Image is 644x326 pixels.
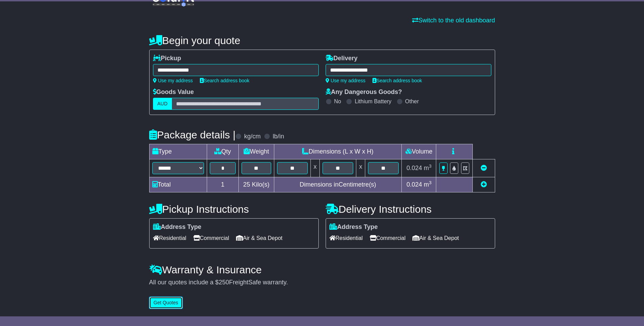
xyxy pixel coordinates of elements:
td: Kilo(s) [239,177,274,192]
label: Lithium Battery [355,98,391,105]
td: Total [149,177,207,192]
sup: 3 [429,180,432,185]
label: Delivery [326,55,358,62]
span: 25 [243,181,250,188]
div: All our quotes include a $ FreightSafe warranty. [149,279,495,286]
span: Commercial [193,233,229,243]
label: No [334,98,341,105]
span: 250 [219,279,229,286]
td: Weight [239,144,274,159]
a: Use my address [153,78,193,83]
span: 0.024 [407,165,422,171]
h4: Warranty & Insurance [149,264,495,275]
sup: 3 [429,164,432,169]
label: Address Type [153,223,202,231]
a: Add new item [481,181,487,188]
label: Address Type [329,223,378,231]
span: m [424,181,432,188]
a: Use my address [326,78,366,83]
td: Dimensions (L x W x H) [274,144,402,159]
label: AUD [153,98,172,110]
label: Any Dangerous Goods? [326,88,402,96]
span: Residential [153,233,186,243]
td: Dimensions in Centimetre(s) [274,177,402,192]
h4: Begin your quote [149,35,495,46]
span: 0.024 [407,181,422,188]
td: x [356,159,365,177]
button: Get Quotes [149,297,183,309]
a: Search address book [200,78,249,83]
span: Air & Sea Depot [236,233,283,243]
h4: Pickup Instructions [149,203,319,215]
td: Volume [402,144,436,159]
a: Search address book [372,78,422,83]
label: Other [405,98,419,105]
td: 1 [207,177,239,192]
span: m [424,165,432,171]
label: Pickup [153,55,181,62]
span: Residential [329,233,363,243]
a: Remove this item [481,165,487,171]
h4: Package details | [149,129,236,140]
span: Air & Sea Depot [412,233,459,243]
h4: Delivery Instructions [326,203,495,215]
td: x [310,159,319,177]
td: Type [149,144,207,159]
label: Goods Value [153,88,194,96]
a: Switch to the old dashboard [412,17,495,24]
span: Commercial [370,233,406,243]
label: lb/in [273,133,284,140]
label: kg/cm [244,133,260,140]
td: Qty [207,144,239,159]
